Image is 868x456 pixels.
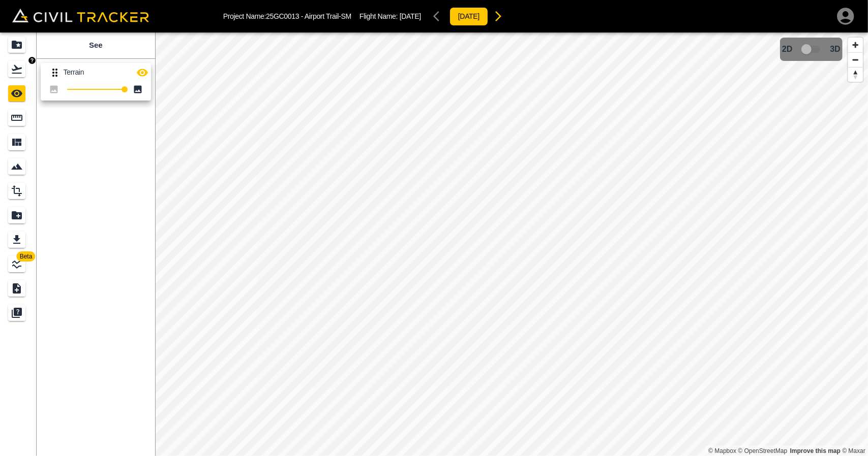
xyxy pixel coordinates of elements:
[782,45,792,54] span: 2D
[848,67,863,82] button: Reset bearing to north
[708,447,736,454] a: Mapbox
[848,52,863,67] button: Zoom out
[223,12,351,20] p: Project Name: 25GC0013 - Airport Trail-SM
[738,447,788,454] a: OpenStreetMap
[830,45,841,54] span: 3D
[842,447,865,454] a: Maxar
[360,12,421,20] p: Flight Name:
[797,40,826,59] span: 3D model not uploaded yet
[155,32,868,456] canvas: Map
[848,38,863,52] button: Zoom in
[400,12,421,20] span: [DATE]
[12,9,149,23] img: Civil Tracker
[450,7,488,26] button: [DATE]
[790,447,841,454] a: Map feedback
